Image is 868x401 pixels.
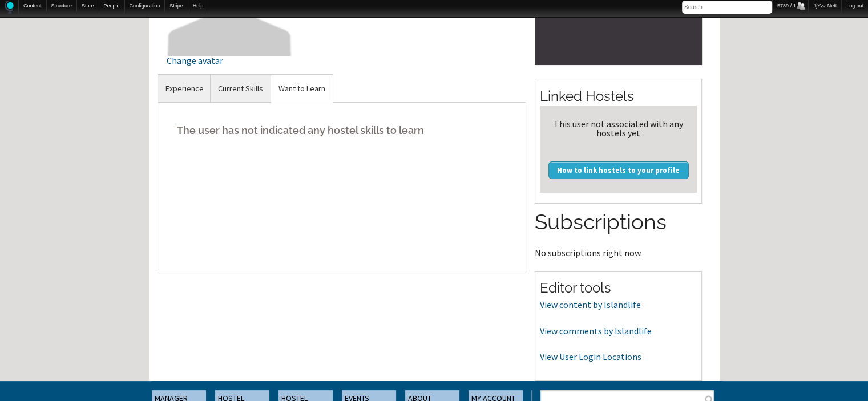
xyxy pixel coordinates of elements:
section: No subscriptions right now. [535,208,702,257]
a: View User Login Locations [540,351,641,362]
a: How to link hostels to your profile [548,161,689,179]
a: Experience [158,75,211,103]
h2: Subscriptions [535,208,702,237]
div: This user not associated with any hostels yet [544,119,692,137]
h5: The user has not indicated any hostel skills to learn [167,113,518,148]
div: Change avatar [167,56,293,65]
a: Current Skills [211,75,271,103]
a: View comments by Islandlife [540,325,652,337]
h2: Editor tools [540,278,697,298]
a: Want to Learn [271,75,333,103]
a: View content by Islandlife [540,299,641,310]
img: Home [5,1,14,14]
input: Search [682,1,772,14]
h2: Linked Hostels [540,87,697,106]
